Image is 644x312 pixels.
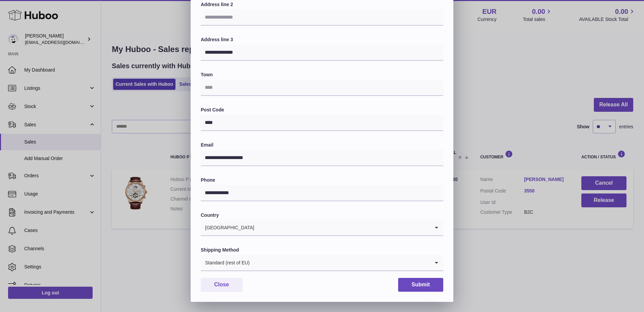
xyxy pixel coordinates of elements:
label: Shipping Method [201,247,443,253]
label: Address line 3 [201,36,443,43]
span: [GEOGRAPHIC_DATA] [201,220,255,235]
div: Search for option [201,255,443,271]
div: Search for option [201,220,443,236]
button: Submit [398,278,443,292]
input: Search for option [250,255,430,270]
label: Country [201,212,443,218]
span: Standard (rest of EU) [201,255,250,270]
label: Email [201,142,443,148]
button: Close [201,278,243,292]
input: Search for option [255,220,430,235]
label: Town [201,72,443,78]
label: Address line 2 [201,1,443,8]
label: Post Code [201,107,443,113]
label: Phone [201,177,443,183]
